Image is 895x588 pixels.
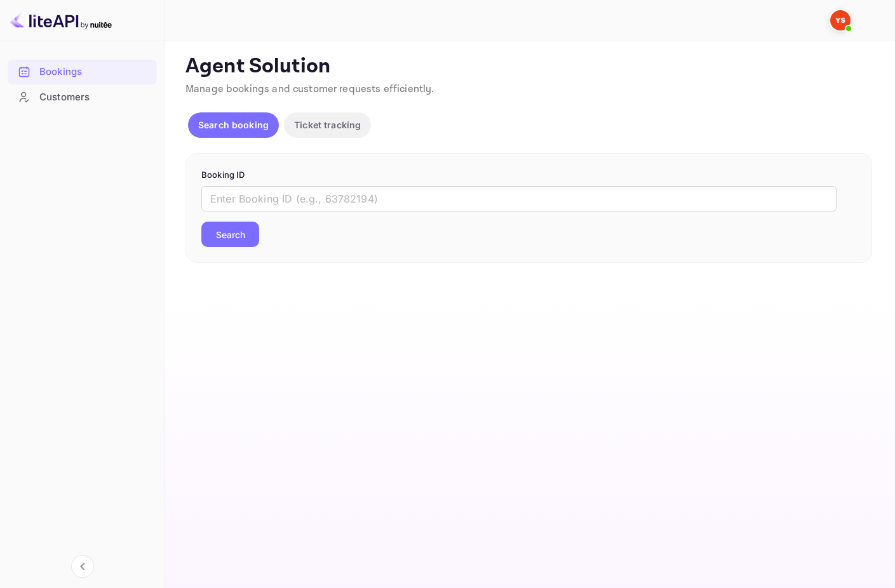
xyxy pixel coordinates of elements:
[294,118,361,131] p: Ticket tracking
[71,555,94,578] button: Collapse navigation
[198,118,269,131] p: Search booking
[39,90,151,105] div: Customers
[830,10,851,30] img: Yandex Support
[8,85,157,110] div: Customers
[8,85,157,109] a: Customers
[185,54,872,79] p: Agent Solution
[10,10,112,30] img: LiteAPI logo
[8,60,157,84] div: Bookings
[201,186,837,211] input: Enter Booking ID (e.g., 63782194)
[201,169,856,182] p: Booking ID
[201,222,259,247] button: Search
[185,83,434,96] span: Manage bookings and customer requests efficiently.
[39,65,151,79] div: Bookings
[8,60,157,83] a: Bookings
